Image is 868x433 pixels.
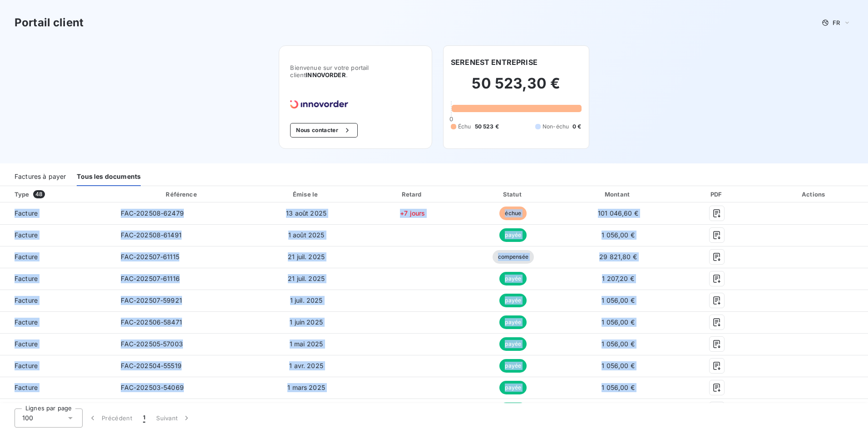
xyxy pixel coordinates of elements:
[287,384,325,391] span: 1 mars 2025
[286,209,326,217] span: 13 août 2025
[7,340,106,349] span: Facture
[138,408,151,428] button: 1
[602,318,635,326] span: 1 056,00 €
[289,362,323,369] span: 1 avr. 2025
[7,252,106,261] span: Facture
[288,253,325,261] span: 21 juil. 2025
[166,191,197,198] div: Référence
[290,340,323,348] span: 1 mai 2025
[7,231,106,240] span: Facture
[499,272,527,285] span: payée
[7,383,106,392] span: Facture
[121,209,183,217] span: FAC-202508-62479
[602,275,634,282] span: 1 207,20 €
[7,274,106,283] span: Facture
[599,253,637,261] span: 29 821,80 €
[565,190,672,199] div: Montant
[288,231,325,239] span: 1 août 2025
[22,413,33,423] span: 100
[290,296,323,304] span: 1 juil. 2025
[33,190,45,198] span: 48
[121,318,182,326] span: FAC-202506-58471
[7,296,106,305] span: Facture
[499,228,527,242] span: payée
[290,64,421,79] span: Bienvenue sur votre portail client .
[143,413,145,423] span: 1
[121,340,182,348] span: FAC-202505-57003
[499,315,527,329] span: payée
[121,384,183,391] span: FAC-202503-54069
[493,250,534,264] span: compensée
[602,340,635,348] span: 1 056,00 €
[400,209,425,217] span: +7 jours
[833,19,840,26] span: FR
[121,275,179,282] span: FAC-202507-61116
[83,408,138,428] button: Précédent
[602,384,635,391] span: 1 056,00 €
[499,381,527,394] span: payée
[675,190,759,199] div: PDF
[15,167,66,186] div: Factures à payer
[77,167,141,186] div: Tous les documents
[499,207,527,220] span: échue
[288,275,325,282] span: 21 juil. 2025
[7,361,106,370] span: Facture
[542,123,569,131] span: Non-échu
[364,190,462,199] div: Retard
[602,231,635,239] span: 1 056,00 €
[451,57,538,68] h6: SERENEST ENTREPRISE
[465,190,561,199] div: Statut
[290,123,357,138] button: Nous contacter
[121,296,182,304] span: FAC-202507-59921
[458,123,471,131] span: Échu
[290,318,323,326] span: 1 juin 2025
[451,74,582,102] h2: 50 523,30 €
[290,100,348,108] img: Company logo
[602,362,635,369] span: 1 056,00 €
[121,253,179,261] span: FAC-202507-61115
[121,231,181,239] span: FAC-202508-61491
[475,123,499,131] span: 50 523 €
[572,123,581,131] span: 0 €
[253,190,360,199] div: Émise le
[7,318,106,327] span: Facture
[762,190,866,199] div: Actions
[449,115,453,123] span: 0
[9,190,112,199] div: Type
[121,362,181,369] span: FAC-202504-55519
[151,408,197,428] button: Suivant
[15,15,84,31] h3: Portail client
[7,209,106,218] span: Facture
[598,209,638,217] span: 101 046,60 €
[499,294,527,307] span: payée
[499,337,527,351] span: payée
[602,296,635,304] span: 1 056,00 €
[306,71,346,79] span: INNOVORDER
[499,359,527,373] span: payée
